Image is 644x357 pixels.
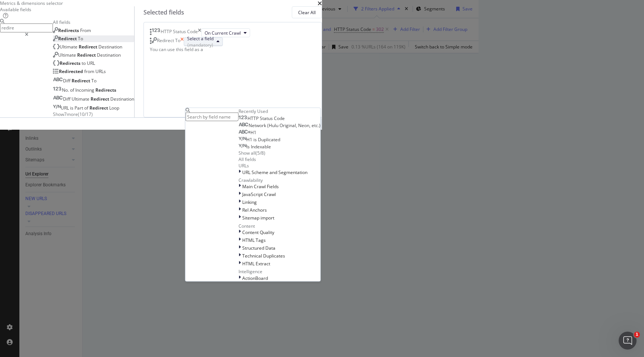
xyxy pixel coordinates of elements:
span: Show 7 more [53,111,78,117]
span: Loop [109,105,119,111]
div: Intelligence [239,268,321,275]
span: Rel Anchors [242,207,267,213]
span: Redirects [95,87,116,93]
div: You can use this field as a [150,46,316,53]
span: HTML Extract [242,260,270,267]
span: Diff [63,78,72,84]
span: 1 [634,332,640,338]
div: URLs [239,162,321,169]
span: H1 is Duplicated [246,136,280,143]
iframe: Intercom live chat [619,332,637,350]
div: ( 5 / 8 ) [256,150,265,156]
div: Selected fields [143,8,184,17]
div: Redirect To [157,37,180,46]
button: On Current Crawl [201,28,250,37]
span: From [80,27,91,34]
span: Destination [98,44,122,50]
span: To [78,35,83,42]
span: Redirect [72,78,91,84]
span: URL [87,60,95,66]
span: Incoming [75,87,95,93]
div: HTTP Status CodetimesOn Current Crawl [150,28,316,37]
div: Content [239,222,321,229]
div: Show all [239,150,256,156]
div: Recently Used [239,108,321,114]
span: URL Scheme and Segmentation [242,169,307,175]
div: Clear All [298,9,316,16]
button: Clear All [292,6,322,18]
div: (mandatory) [187,42,214,48]
span: is [70,105,75,111]
span: No. [62,87,70,93]
span: Content Quality [242,229,274,235]
span: Ultimate [72,96,91,102]
div: times [198,28,201,37]
span: Redirected [59,68,84,75]
span: Sitemap import [242,215,274,221]
span: Part [75,105,84,111]
span: Structured Data [242,244,275,251]
span: Technical Duplicates [242,253,285,259]
div: Select a field [187,35,214,48]
div: HTTP Status Code [161,28,198,37]
span: Linking [242,199,257,205]
button: Select a field(mandatory) [184,37,223,46]
span: Redirects [58,27,80,34]
div: Crawlability [239,177,321,183]
span: Redirect [58,35,78,42]
div: All fields [239,156,321,162]
span: URL [61,105,70,111]
span: of [84,105,89,111]
span: Is Indexable [246,143,271,150]
div: Redirect TotimesSelect a field(mandatory)Recently UsedHTTP Status CodeNetwork (Hulu Original, Neo... [150,37,316,46]
span: Redirect [89,105,109,111]
span: Redirect [79,44,98,50]
span: Ultimate [58,52,77,58]
span: JavaScript Crawl [242,191,276,197]
span: Destination [97,52,121,58]
span: HTML Tags [242,237,266,243]
span: Redirects [60,60,82,66]
span: H1 [250,129,256,136]
div: times [180,37,184,46]
input: Search by field name [186,113,239,121]
span: Ultimate [60,44,79,50]
span: of [70,87,75,93]
span: To [91,78,97,84]
span: ( 10 / 17 ) [78,111,93,117]
span: from [84,68,95,75]
span: Diff [63,96,72,102]
span: Redirect [91,96,110,102]
div: All fields [53,19,134,25]
span: Network (Hulu Original, Neon, etc.) [249,122,321,129]
span: Destination [110,96,134,102]
span: to [82,60,87,66]
span: Redirect [77,52,97,58]
span: On Current Crawl [205,30,241,36]
span: HTTP Status Code [247,115,285,121]
span: URLs [95,68,106,75]
span: Main Crawl Fields [242,183,279,189]
span: ActionBoard [242,275,268,281]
